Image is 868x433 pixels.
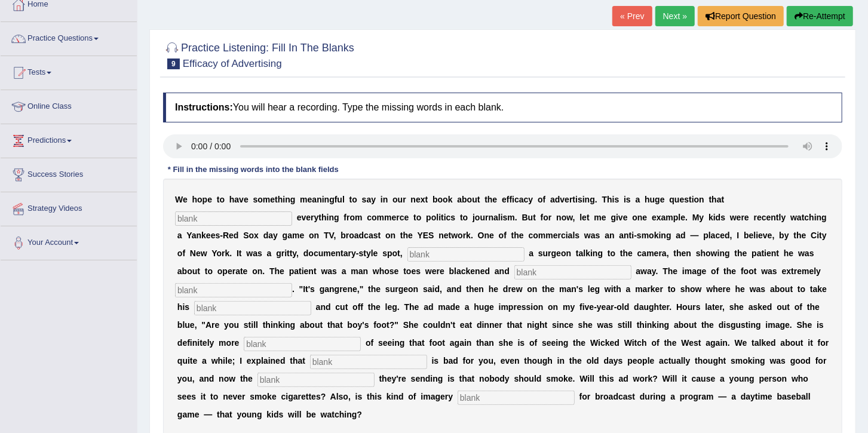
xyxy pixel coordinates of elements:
b: e [582,213,587,222]
input: blank [407,247,525,262]
b: c [805,213,809,222]
b: i [582,195,585,204]
b: l [679,213,681,222]
b: e [553,231,558,240]
b: t [400,231,403,240]
b: i [713,213,716,222]
b: w [790,213,797,222]
b: n [489,213,494,222]
b: m [355,213,362,222]
b: w [451,231,458,240]
b: h [192,195,198,204]
b: r [558,231,561,240]
b: s [216,231,220,240]
b: n [484,231,490,240]
b: S [428,231,434,240]
b: e [744,213,749,222]
b: s [503,213,508,222]
b: e [602,213,606,222]
b: h [809,213,814,222]
b: o [499,231,504,240]
b: a [636,195,640,204]
b: e [493,195,498,204]
b: Y [418,231,423,240]
b: a [367,195,372,204]
b: Instructions: [175,102,233,112]
b: t [460,213,463,222]
b: o [350,213,355,222]
b: n [317,195,322,204]
b: - [220,231,223,240]
b: r [463,231,466,240]
b: t [217,195,220,204]
b: q [670,195,675,204]
b: i [327,213,329,222]
h2: Practice Listening: Fill In The Blanks [163,39,354,69]
b: o [257,195,263,204]
b: y [700,213,704,222]
b: t [689,195,692,204]
b: e [244,195,249,204]
b: v [618,213,623,222]
b: t [802,213,805,222]
b: e [766,213,771,222]
a: Strategy Videos [1,192,137,222]
b: c [400,213,404,222]
b: i [624,195,626,204]
b: i [444,213,446,222]
b: n [699,195,704,204]
b: B [522,213,528,222]
b: a [234,195,239,204]
b: r [548,213,551,222]
div: * Fill in the missing words into the blank fields [163,164,343,176]
span: 9 [167,59,180,69]
b: x [421,195,425,204]
b: g [283,231,288,240]
b: v [239,195,244,204]
b: x [254,231,259,240]
b: m [508,213,515,222]
b: E [423,231,428,240]
b: h [403,231,409,240]
input: blank [514,265,631,280]
input: blank [257,373,375,387]
b: c [446,213,451,222]
b: g [329,195,335,204]
input: blank [175,211,292,226]
b: O [478,231,484,240]
b: r [403,195,406,204]
b: n [383,195,388,204]
b: a [550,195,555,204]
b: p [426,213,431,222]
input: blank [244,337,361,351]
b: i [322,195,324,204]
b: e [623,213,628,222]
b: o [562,213,567,222]
b: o [475,213,480,222]
b: y [371,195,376,204]
b: a [568,231,573,240]
b: n [556,213,562,222]
b: Y [186,231,192,240]
b: h [229,195,235,204]
b: c [561,231,566,240]
b: u [528,213,533,222]
b: a [457,195,462,204]
b: h [278,195,283,204]
b: f [504,231,507,240]
b: v [560,195,565,204]
b: M [692,213,700,222]
b: d [359,231,364,240]
b: a [797,213,802,222]
b: e [652,213,657,222]
b: o [467,195,473,204]
b: i [814,213,817,222]
b: f [335,195,338,204]
b: , [573,213,575,222]
b: d [716,213,721,222]
b: t [484,195,487,204]
b: n [585,195,590,204]
b: s [626,195,631,204]
b: u [398,195,403,204]
b: l [498,213,501,222]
